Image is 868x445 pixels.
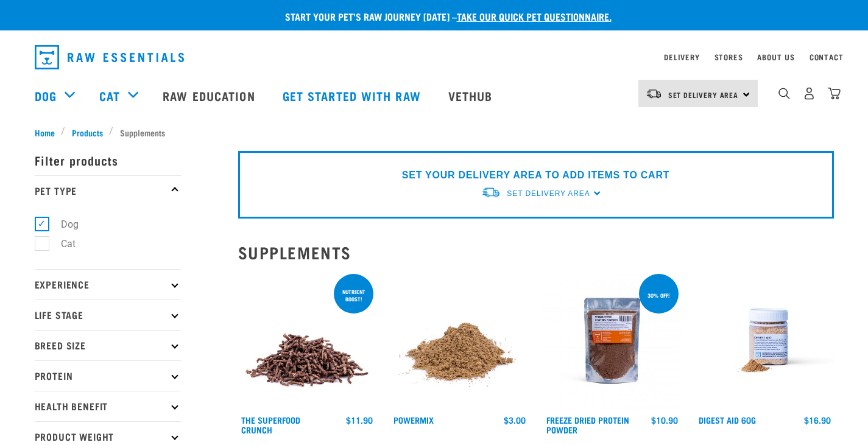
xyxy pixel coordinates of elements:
[72,126,103,139] span: Products
[270,71,436,120] a: Get started with Raw
[546,418,629,432] a: Freeze Dried Protein Powder
[35,391,181,421] p: Health Benefit
[778,88,790,99] img: home-icon-1@2x.png
[99,86,120,105] a: Cat
[642,286,676,304] div: 30% off!
[334,282,373,308] div: nutrient boost!
[436,71,508,120] a: Vethub
[35,126,62,139] a: Home
[390,272,529,410] img: Pile Of PowerMix For Pets
[402,168,669,183] p: SET YOUR DELIVERY AREA TO ADD ITEMS TO CART
[646,88,662,99] img: van-moving.png
[393,418,434,422] a: Powermix
[35,86,57,105] a: Dog
[35,300,181,330] p: Life Stage
[346,415,373,425] div: $11.90
[757,55,794,59] a: About Us
[543,272,682,410] img: FD Protein Powder
[828,87,841,100] img: home-icon@2x.png
[238,243,834,262] h2: Supplements
[35,45,184,69] img: Raw Essentials Logo
[241,418,300,432] a: The Superfood Crunch
[810,55,844,59] a: Contact
[715,55,743,59] a: Stores
[35,330,181,360] p: Breed Size
[699,418,756,422] a: Digest Aid 60g
[457,13,612,19] a: take our quick pet questionnaire.
[35,269,181,300] p: Experience
[35,145,181,175] p: Filter products
[25,40,844,74] nav: dropdown navigation
[41,217,83,232] label: Dog
[481,186,501,199] img: van-moving.png
[507,189,590,198] span: Set Delivery Area
[41,236,80,251] label: Cat
[696,272,834,410] img: Raw Essentials Digest Aid Pet Supplement
[803,87,816,100] img: user.png
[668,93,739,97] span: Set Delivery Area
[504,415,526,425] div: $3.00
[150,71,270,120] a: Raw Education
[664,55,699,59] a: Delivery
[65,126,109,139] a: Products
[35,360,181,391] p: Protein
[651,415,678,425] div: $10.90
[35,126,834,139] nav: breadcrumbs
[35,126,55,139] span: Home
[35,175,181,206] p: Pet Type
[804,415,831,425] div: $16.90
[238,272,376,410] img: 1311 Superfood Crunch 01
